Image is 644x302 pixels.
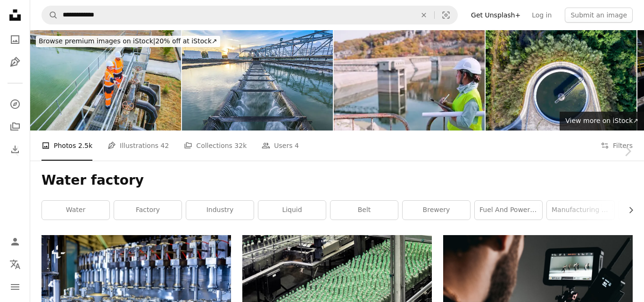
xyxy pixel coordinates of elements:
img: Water Treatment Plant at sunset [182,30,333,131]
form: Find visuals sitewide [41,6,458,24]
a: belt [330,201,398,220]
button: Search Unsplash [42,6,58,24]
a: industry [186,201,254,220]
span: 32k [234,140,247,151]
a: Explore [6,95,25,114]
button: scroll list to the right [622,201,633,220]
h1: Water factory [41,172,633,189]
a: fuel and power generation [475,201,542,220]
button: Submit an image [565,8,633,23]
button: Menu [6,278,25,296]
img: Aerial View of Water Purification Plant [486,30,636,131]
button: Visual search [435,6,457,24]
a: Illustrations 42 [107,131,169,161]
a: Next [611,106,644,196]
a: Users 4 [262,131,299,161]
a: brewery [403,201,470,220]
button: Clear [413,6,434,24]
img: Aerial View of Two Environmental engineers work at wastewater treatment plants, Water management ... [30,30,181,131]
a: water [42,201,109,220]
span: View more on iStock ↗ [565,117,638,124]
a: Illustrations [6,53,25,72]
a: Get Unsplash+ [465,8,526,23]
img: Maintenance female engineer working in hydroelectric power station. Renewable energy systems. [334,30,485,131]
a: factory [114,201,182,220]
span: 20% off at iStock ↗ [39,37,217,45]
a: manufacturing equipment [547,201,614,220]
a: Browse premium images on iStock|20% off at iStock↗ [30,30,226,53]
a: liquid [258,201,326,220]
a: View more on iStock↗ [560,112,644,131]
a: Log in [526,8,557,23]
a: Collections 32k [184,131,247,161]
button: Language [6,255,25,274]
span: 4 [295,140,299,151]
a: Log in / Sign up [6,232,25,251]
a: Photos [6,30,25,49]
span: 42 [161,140,169,151]
span: Browse premium images on iStock | [39,37,155,45]
button: Filters [601,131,633,161]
